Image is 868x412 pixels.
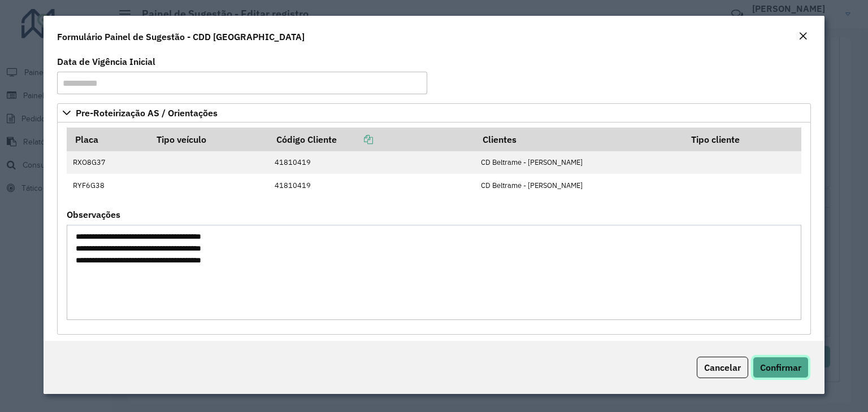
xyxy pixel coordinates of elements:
[475,174,683,196] td: CD Beltrame - [PERSON_NAME]
[704,362,741,373] span: Cancelar
[57,122,811,335] div: Pre-Roteirização AS / Orientações
[268,174,475,196] td: 41810419
[683,128,801,151] th: Tipo cliente
[760,362,801,373] span: Confirmar
[57,55,155,68] label: Data de Vigência Inicial
[67,208,120,221] label: Observações
[798,32,808,41] em: Fechar
[67,128,149,151] th: Placa
[697,357,748,378] button: Cancelar
[57,30,305,43] h4: Formulário Painel de Sugestão - CDD [GEOGRAPHIC_DATA]
[76,108,218,117] span: Pre-Roteirização AS / Orientações
[475,128,683,151] th: Clientes
[57,103,811,122] a: Pre-Roteirização AS / Orientações
[67,174,149,196] td: RYF6G38
[149,128,268,151] th: Tipo veículo
[475,151,683,174] td: CD Beltrame - [PERSON_NAME]
[753,357,809,378] button: Confirmar
[268,151,475,174] td: 41810419
[268,128,475,151] th: Código Cliente
[67,151,149,174] td: RXO8G37
[795,29,811,44] button: Close
[337,134,373,145] a: Copiar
